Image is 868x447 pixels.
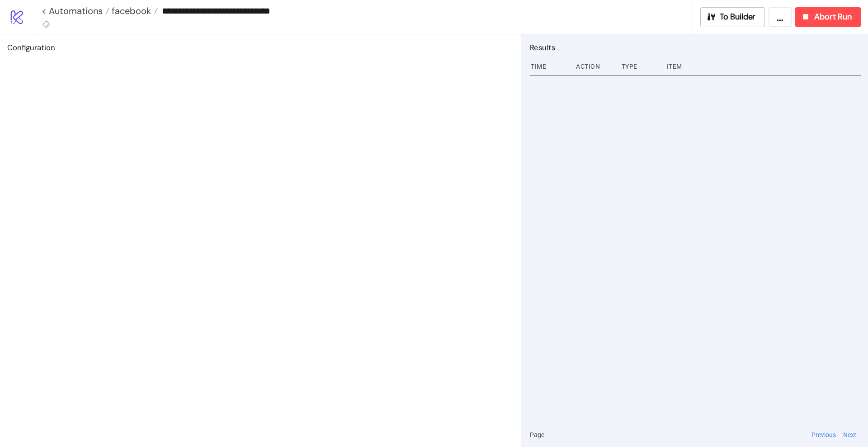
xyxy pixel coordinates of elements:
a: facebook [109,6,158,15]
h2: Configuration [7,42,514,53]
button: To Builder [700,7,765,27]
div: Type [621,58,660,75]
div: Time [530,58,569,75]
a: < Automations [42,6,109,15]
div: Action [575,58,614,75]
button: Previous [809,430,839,440]
span: facebook [109,5,151,17]
button: Next [840,430,859,440]
div: Item [666,58,861,75]
button: ... [769,7,792,27]
h2: Results [530,42,861,53]
span: Page [530,430,544,440]
span: Abort Run [814,12,852,22]
button: Abort Run [795,7,861,27]
span: To Builder [720,12,756,22]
